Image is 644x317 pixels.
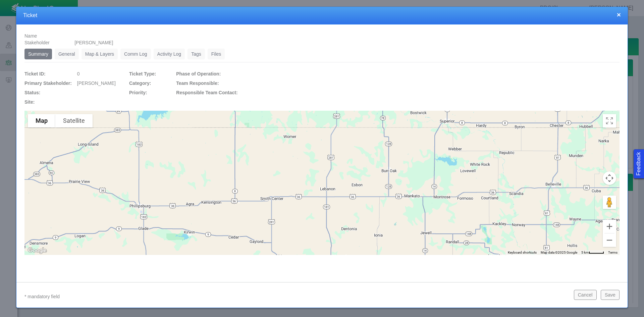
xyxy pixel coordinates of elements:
[24,81,72,86] span: Primary Stakeholder:
[603,233,616,247] button: Zoom out
[24,293,569,301] p: * mandatory field
[508,250,537,255] button: Keyboard shortcuts
[187,49,205,59] a: Tags
[55,49,79,59] a: General
[129,90,147,95] span: Priority:
[154,49,185,59] a: Activity Log
[82,49,118,59] a: Map & Layers
[603,171,616,185] button: Map camera controls
[603,196,616,209] button: Drag Pegman onto the map to open Street View
[24,49,52,59] a: Summary
[77,81,116,86] span: [PERSON_NAME]
[129,81,151,86] span: Category:
[24,99,35,105] span: Site:
[603,114,616,127] button: Toggle Fullscreen in browser window
[617,11,621,18] button: close
[581,251,589,254] span: 5 km
[24,71,46,76] span: Ticket ID:
[208,49,225,59] a: Files
[77,71,80,76] span: 0
[574,290,597,300] button: Cancel
[176,90,237,95] span: Responsible Team Contact:
[24,90,40,95] span: Status:
[120,49,151,59] a: Comm Log
[603,220,616,233] button: Zoom in
[28,114,55,127] button: Show street map
[601,290,620,300] button: Save
[176,71,221,76] span: Phase of Operation:
[26,246,48,255] img: Google
[74,40,113,45] span: [PERSON_NAME]
[129,71,156,76] span: Ticket Type:
[541,251,577,254] span: Map data ©2025 Google
[176,81,219,86] span: Team Responsible:
[608,251,618,254] a: Terms (opens in new tab)
[26,246,48,255] a: Open this area in Google Maps (opens a new window)
[24,40,50,45] span: Stakeholder
[23,12,621,19] h4: Ticket
[55,114,93,127] button: Show satellite imagery
[24,33,37,39] span: Name
[579,250,606,255] button: Map Scale: 5 km per 42 pixels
